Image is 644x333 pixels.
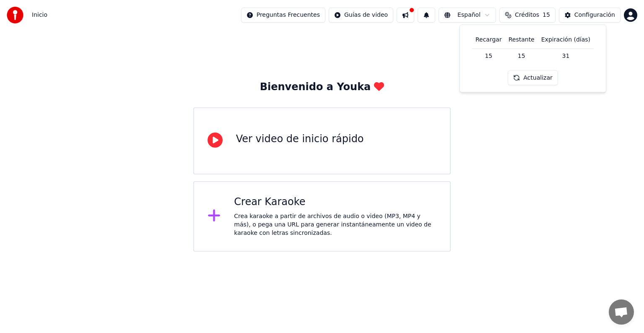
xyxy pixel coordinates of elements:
div: Ver video de inicio rápido [236,133,364,146]
td: 15 [472,48,505,63]
button: Actualizar [508,70,558,86]
th: Restante [505,31,538,48]
th: Expiración (días) [538,31,594,48]
span: Créditos [515,11,539,19]
div: Crear Karaoke [234,195,436,209]
span: Inicio [32,11,47,19]
div: Bienvenido a Youka [260,81,384,94]
a: Chat abierto [609,299,634,325]
td: 15 [505,48,538,63]
button: Guías de video [329,8,393,23]
nav: breadcrumb [32,11,47,19]
th: Recargar [472,31,505,48]
span: 15 [543,11,550,19]
button: Créditos15 [499,8,556,23]
div: Crea karaoke a partir de archivos de audio o video (MP3, MP4 y más), o pega una URL para generar ... [234,212,436,237]
button: Preguntas Frecuentes [241,8,325,23]
td: 31 [538,48,594,63]
img: youka [7,7,23,23]
div: Configuración [574,11,615,19]
button: Configuración [559,8,621,23]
